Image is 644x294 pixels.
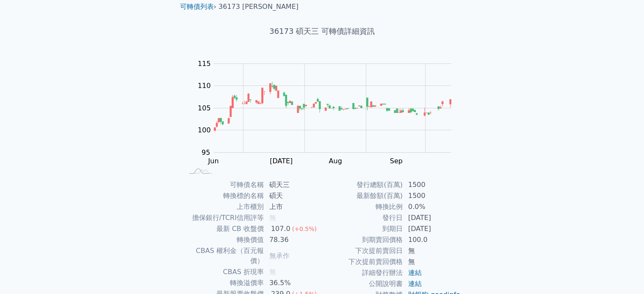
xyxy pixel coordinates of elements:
td: 1500 [403,179,461,190]
td: 下次提前賣回日 [322,245,403,256]
td: 轉換溢價率 [183,278,264,289]
td: 到期賣回價格 [322,234,403,245]
td: 78.36 [264,234,322,245]
td: CBAS 權利金（百元報價） [183,245,264,267]
td: 無 [403,256,461,267]
a: 可轉債列表 [180,3,214,11]
td: 碩天 [264,190,322,201]
a: 連結 [408,269,422,277]
td: 100.0 [403,234,461,245]
g: Chart [193,60,464,165]
td: 擔保銀行/TCRI信用評等 [183,212,264,223]
td: 36.5% [264,278,322,289]
td: 詳細發行辦法 [322,267,403,278]
span: (+0.5%) [292,225,317,232]
td: 上市櫃別 [183,201,264,212]
td: 下次提前賣回價格 [322,256,403,267]
td: 到期日 [322,223,403,234]
tspan: 100 [198,126,211,134]
iframe: Chat Widget [602,253,644,294]
td: 轉換價值 [183,234,264,245]
td: 1500 [403,190,461,201]
td: 最新 CB 收盤價 [183,223,264,234]
td: 碩天三 [264,179,322,190]
td: 轉換比例 [322,201,403,212]
span: 無 [269,268,276,276]
tspan: 110 [198,82,211,90]
td: 轉換標的名稱 [183,190,264,201]
tspan: 115 [198,60,211,68]
td: [DATE] [403,212,461,223]
tspan: Aug [329,157,342,165]
td: 上市 [264,201,322,212]
td: 發行總額(百萬) [322,179,403,190]
td: [DATE] [403,223,461,234]
tspan: 95 [202,148,210,157]
tspan: Jun [207,157,218,165]
td: 無 [403,245,461,256]
li: 36173 [PERSON_NAME] [218,2,299,12]
h1: 36173 碩天三 可轉債詳細資訊 [173,25,471,37]
td: 發行日 [322,212,403,223]
tspan: 105 [198,104,211,112]
tspan: Sep [390,157,402,165]
td: 最新餘額(百萬) [322,190,403,201]
tspan: [DATE] [270,157,293,165]
td: 可轉債名稱 [183,179,264,190]
div: 107.0 [269,224,292,234]
li: › [180,2,216,12]
td: 公開說明書 [322,278,403,289]
td: CBAS 折現率 [183,267,264,278]
span: 無 [269,214,276,222]
td: 0.0% [403,201,461,212]
span: 無承作 [269,252,290,260]
a: 連結 [408,280,422,288]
